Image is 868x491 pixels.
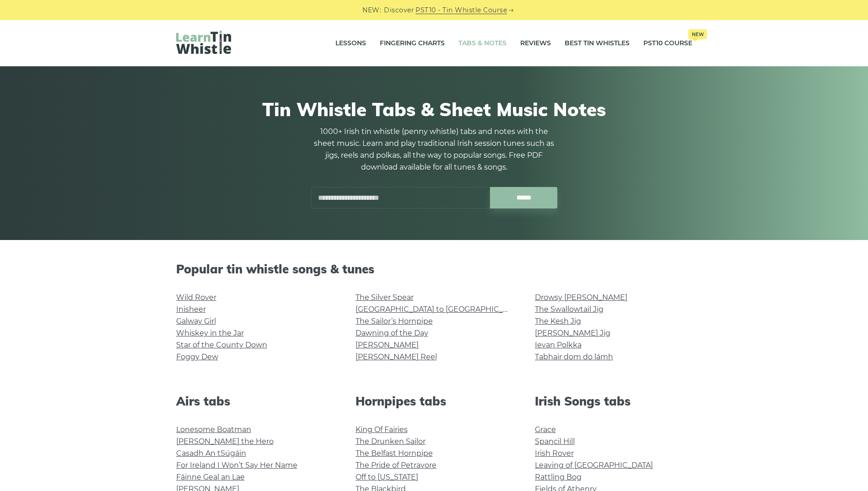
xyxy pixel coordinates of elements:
[535,317,581,326] a: The Kesh Jig
[176,305,206,314] a: Inisheer
[356,329,428,337] a: Dawning of the Day
[176,437,274,446] a: [PERSON_NAME] the Hero
[565,32,630,55] a: Best Tin Whistles
[176,262,692,276] h2: Popular tin whistle songs & tunes
[311,126,558,173] p: 1000+ Irish tin whistle (penny whistle) tabs and notes with the sheet music. Learn and play tradi...
[688,29,707,39] span: New
[356,461,437,470] a: The Pride of Petravore
[356,473,418,481] a: Off to [US_STATE]
[176,98,692,120] h1: Tin Whistle Tabs & Sheet Music Notes
[176,352,218,361] a: Foggy Dew
[520,32,551,55] a: Reviews
[643,32,692,55] a: PST10 CourseNew
[535,394,692,408] h2: Irish Songs tabs
[176,31,231,54] img: LearnTinWhistle.com
[356,437,426,446] a: The Drunken Sailor
[176,341,267,349] a: Star of the County Down
[176,394,334,408] h2: Airs tabs
[356,293,414,302] a: The Silver Spear
[535,293,627,302] a: Drowsy [PERSON_NAME]
[458,32,507,55] a: Tabs & Notes
[356,305,524,314] a: [GEOGRAPHIC_DATA] to [GEOGRAPHIC_DATA]
[535,341,582,349] a: Ievan Polkka
[176,317,216,326] a: Galway Girl
[335,32,366,55] a: Lessons
[356,317,433,326] a: The Sailor’s Hornpipe
[176,449,246,458] a: Casadh An tSúgáin
[356,425,408,434] a: King Of Fairies
[535,473,582,481] a: Rattling Bog
[535,437,575,446] a: Spancil Hill
[535,461,653,470] a: Leaving of [GEOGRAPHIC_DATA]
[380,32,445,55] a: Fingering Charts
[176,293,216,302] a: Wild Rover
[535,329,610,337] a: [PERSON_NAME] Jig
[535,449,574,458] a: Irish Rover
[176,473,245,481] a: Fáinne Geal an Lae
[176,461,297,470] a: For Ireland I Won’t Say Her Name
[356,394,513,408] h2: Hornpipes tabs
[356,449,433,458] a: The Belfast Hornpipe
[176,425,251,434] a: Lonesome Boatman
[535,425,556,434] a: Grace
[535,352,613,361] a: Tabhair dom do lámh
[356,352,437,361] a: [PERSON_NAME] Reel
[356,341,419,349] a: [PERSON_NAME]
[535,305,604,314] a: The Swallowtail Jig
[176,329,244,337] a: Whiskey in the Jar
